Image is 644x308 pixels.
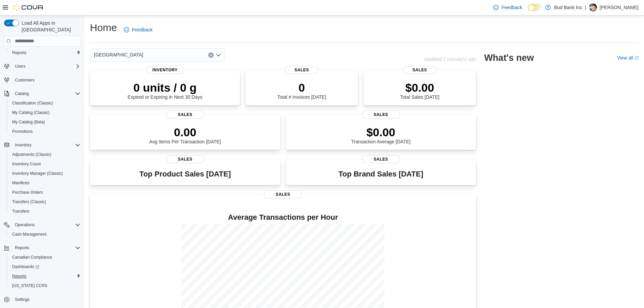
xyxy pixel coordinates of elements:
a: Inventory Manager (Classic) [9,169,66,177]
span: My Catalog (Beta) [12,119,45,125]
a: Dashboards [9,263,42,271]
span: Purchase Orders [12,190,43,195]
span: Reports [9,272,80,280]
a: Cash Management [9,230,49,238]
button: Catalog [12,90,31,98]
span: Reports [12,244,80,252]
span: Reports [9,49,80,57]
button: Classification (Classic) [7,98,83,108]
span: Reports [15,245,29,251]
button: My Catalog (Beta) [7,117,83,127]
button: Operations [1,220,83,230]
span: Manifests [12,180,29,186]
a: Manifests [9,179,32,187]
a: Adjustments (Classic) [9,150,54,159]
a: Canadian Compliance [9,253,55,261]
span: My Catalog (Beta) [9,118,80,126]
span: Cash Management [9,230,80,238]
span: Inventory Count [12,161,41,167]
a: Transfers (Classic) [9,198,49,206]
span: Transfers [9,207,80,215]
h4: Average Transactions per Hour [95,213,471,221]
button: Reports [7,48,83,57]
span: Catalog [12,90,80,98]
span: [US_STATE] CCRS [12,283,47,288]
h3: Top Brand Sales [DATE] [338,170,423,178]
span: Users [12,62,80,70]
span: [GEOGRAPHIC_DATA] [94,51,143,59]
button: Open list of options [216,52,221,58]
span: Customers [12,76,80,84]
h2: What's new [484,52,534,63]
input: Dark Mode [528,4,542,11]
svg: External link [635,56,639,60]
a: View allExternal link [617,55,639,61]
span: Settings [15,297,29,302]
span: Feedback [132,26,152,33]
span: Inventory Manager (Classic) [9,169,80,177]
span: Cash Management [12,232,46,237]
span: Dashboards [9,263,80,271]
button: Promotions [7,127,83,136]
button: Transfers [7,207,83,216]
a: Feedback [121,23,155,37]
span: Sales [166,155,204,163]
span: Purchase Orders [9,188,80,196]
span: Inventory [15,142,31,148]
span: Sales [264,190,302,198]
span: Dark Mode [528,11,528,11]
button: Canadian Compliance [7,253,83,262]
span: Inventory Count [9,160,80,168]
button: My Catalog (Classic) [7,108,83,117]
div: Avg Items Per Transaction [DATE] [149,125,221,144]
button: Inventory [12,141,34,149]
button: Transfers (Classic) [7,197,83,207]
a: Purchase Orders [9,188,46,196]
span: Reports [12,274,26,279]
span: Users [15,64,25,69]
button: Reports [12,244,32,252]
a: Reports [9,49,29,57]
span: Dashboards [12,264,39,269]
a: Reports [9,272,29,280]
span: Operations [12,221,80,229]
span: Sales [403,66,437,74]
a: My Catalog (Beta) [9,118,48,126]
a: [US_STATE] CCRS [9,282,50,290]
span: Inventory [146,66,184,74]
button: Reports [1,243,83,253]
span: Sales [285,66,319,74]
a: Settings [12,295,32,304]
p: | [585,3,586,11]
p: Updated 1 minute(s) ago [424,56,476,62]
span: Inventory [12,141,80,149]
p: 0 [277,81,326,94]
span: Transfers [12,209,29,214]
span: Load All Apps in [GEOGRAPHIC_DATA] [19,20,80,33]
a: Feedback [491,1,525,14]
span: Sales [362,155,400,163]
button: Inventory [1,140,83,150]
a: Inventory Count [9,160,44,168]
span: Canadian Compliance [12,255,52,260]
div: Transaction Average [DATE] [351,125,411,144]
p: 0 units / 0 g [128,81,202,94]
span: Inventory Manager (Classic) [12,171,63,176]
a: Customers [12,76,37,84]
span: Transfers (Classic) [9,198,80,206]
span: Promotions [9,127,80,136]
button: Cash Management [7,230,83,239]
div: Total Sales [DATE] [400,81,439,100]
a: Classification (Classic) [9,99,56,107]
button: Adjustments (Classic) [7,150,83,159]
button: [US_STATE] CCRS [7,281,83,290]
img: Cova [14,4,44,11]
button: Reports [7,271,83,281]
h1: Home [90,21,117,34]
span: Transfers (Classic) [12,199,46,205]
button: Clear input [208,52,214,58]
h3: Top Product Sales [DATE] [139,170,231,178]
span: Reports [12,50,26,55]
span: Operations [15,222,35,228]
p: Bud Bank Inc [554,3,582,11]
